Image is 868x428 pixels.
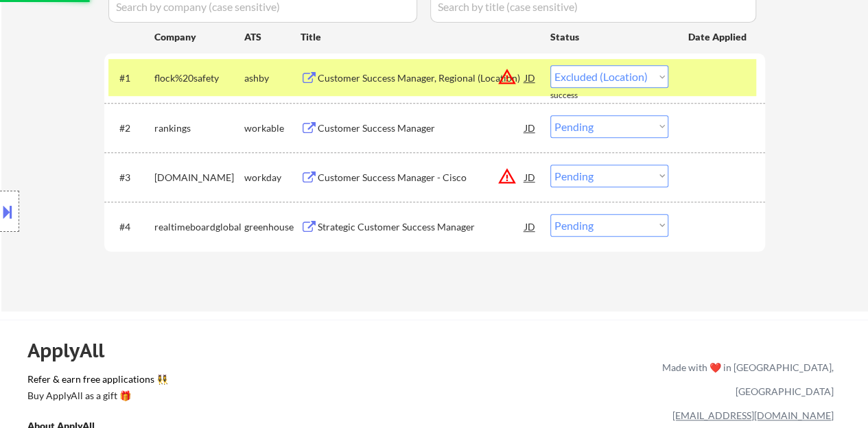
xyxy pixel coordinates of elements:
div: Date Applied [688,30,749,44]
button: warning_amber [497,67,517,86]
div: Customer Success Manager [318,121,525,135]
button: warning_amber [497,167,517,186]
div: Status [550,24,668,49]
div: Customer Success Manager - Cisco [318,171,525,185]
div: workday [244,171,301,185]
div: ashby [244,71,301,85]
div: success [550,90,605,102]
div: JD [524,165,537,189]
div: Company [154,30,244,44]
div: flock%20safety [154,71,244,85]
div: Strategic Customer Success Manager [318,220,525,234]
a: Buy ApplyAll as a gift 🎁 [27,389,165,406]
div: Made with ❤️ in [GEOGRAPHIC_DATA], [GEOGRAPHIC_DATA] [657,355,834,403]
div: Title [301,30,537,44]
div: workable [244,121,301,135]
div: Buy ApplyAll as a gift 🎁 [27,391,165,401]
div: #1 [119,71,143,85]
div: JD [524,65,537,90]
div: Customer Success Manager, Regional (Location) [318,71,525,85]
a: Refer & earn free applications 👯‍♀️ [27,374,375,389]
div: JD [524,115,537,140]
div: ATS [244,30,301,44]
div: greenhouse [244,220,301,234]
div: ApplyAll [27,339,120,362]
div: JD [524,214,537,239]
a: [EMAIL_ADDRESS][DOMAIN_NAME] [672,409,834,421]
